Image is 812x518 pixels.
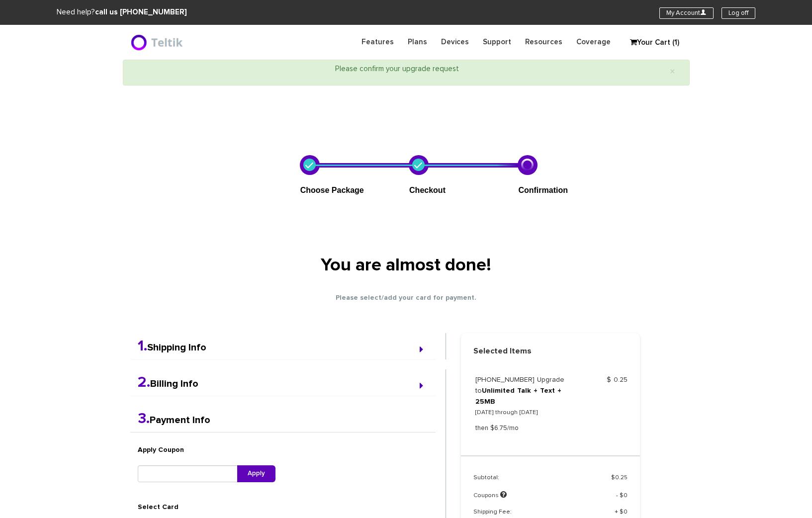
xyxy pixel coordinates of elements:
td: $ [587,474,628,490]
span: 2. [138,375,150,390]
p: then $6.75/mo [475,423,578,434]
span: × [670,67,675,77]
a: Devices [434,32,476,52]
span: Checkout [409,186,446,194]
td: Coupons [473,490,587,508]
img: BriteX [130,32,185,52]
button: Apply [237,465,275,482]
a: Features [355,32,401,52]
a: Coverage [569,32,618,52]
h1: You are almost done! [247,256,565,276]
span: 3. [138,411,150,426]
a: My AccountU [659,7,714,19]
a: 2.Billing Info [138,379,198,389]
span: Choose Package [300,186,364,194]
p: Please select/add your card for payment. [130,293,682,303]
td: Subtotal: [473,474,587,490]
a: Plans [401,32,434,52]
td: [PHONE_NUMBER] Upgrade to [475,374,578,443]
div: Please confirm your upgrade request [123,60,690,86]
i: U [700,9,707,15]
button: Close [664,63,682,81]
span: Confirmation [518,186,568,194]
a: 3.Payment Info [138,415,210,425]
a: Log off [722,7,755,19]
span: 0 [624,493,628,499]
a: Unlimited Talk + Text + 25MB [475,387,561,405]
span: 1. [138,339,147,353]
p: [DATE] through [DATE] [475,407,578,418]
strong: Selected Items [461,345,640,357]
a: Resources [518,32,569,52]
strong: call us [PHONE_NUMBER] [95,8,187,16]
span: 0 [624,509,628,515]
td: - $ [587,490,628,508]
a: 1.Shipping Info [138,343,206,352]
h6: Apply Coupon [138,445,275,455]
a: Support [476,32,518,52]
a: Your Cart (1) [625,35,675,50]
td: $ 0.25 [578,374,628,443]
h4: Select Card [138,502,275,513]
span: Need help? [57,8,187,16]
span: 0.25 [615,475,628,481]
